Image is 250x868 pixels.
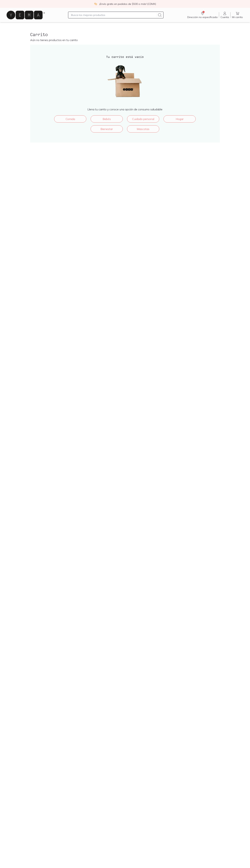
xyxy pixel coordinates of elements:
span: Cuenta [221,16,229,19]
input: Busca los mejores productos [71,13,156,17]
img: ¡Carrito vacío! [107,60,143,102]
a: Bienestar [91,125,123,133]
img: check [94,2,97,6]
a: Hogar [164,115,196,123]
span: Dirección no especificada [187,16,217,19]
h4: Tu carrito está vacío [37,55,213,59]
a: Cuidado personal [127,115,159,123]
p: Llena tu carrito y conoce una opción de consumo saludable [37,108,213,111]
p: Aún no tienes productos en tu carrito [30,38,220,42]
a: Dirección no especificada [186,11,219,19]
a: Cuenta [219,11,230,19]
a: Comida [54,115,86,123]
h2: Carrito [30,32,220,37]
span: Mi carrito [232,16,243,19]
a: Mi carrito [231,11,244,19]
a: Mascotas [127,125,159,133]
a: Bebés [91,115,123,123]
p: ¡Envío gratis en pedidos de $500 o más! (CDMX) [99,2,156,6]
